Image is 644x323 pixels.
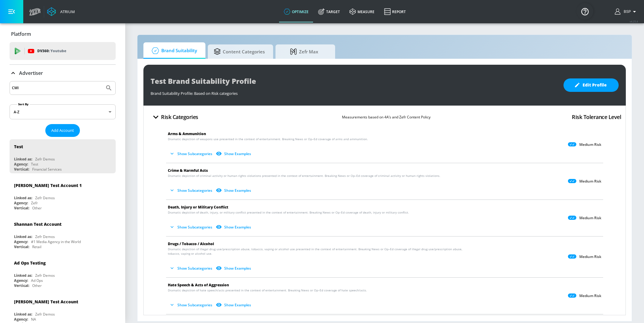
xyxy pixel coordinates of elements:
[168,222,215,232] button: Show Subcategories
[32,167,62,172] div: Financial Services
[10,104,116,119] div: A-Z
[10,217,116,251] div: Shannan Test AccountLinked as:Zefr DemosAgency:#1 Media Agency in the WorldVertical:Retail
[168,174,440,178] span: Dramatic depiction of criminal activity or human rights violations presented in the context of en...
[31,200,38,205] div: Zefr
[14,299,78,305] div: [PERSON_NAME] Test Account
[10,256,116,290] div: Ad Ops TestingLinked as:Zefr DemosAgency:Ad OpsVertical:Other
[215,300,253,310] button: Show Examples
[10,178,116,212] div: [PERSON_NAME] Test Account 1Linked as:Zefr DemosAgency:ZefrVertical:Other
[575,81,607,89] span: Edit Profile
[621,10,631,14] span: login as: bsp_linking@zefr.com
[577,3,593,20] button: Open Resource Center
[151,88,558,96] div: Brand Suitability Profile: Based on Risk categories
[615,8,638,15] button: BSP
[10,139,116,173] div: TestLinked as:Zefr DemosAgency:TestVertical:Financial Services
[14,205,29,211] div: Vertical:
[11,31,31,37] p: Platform
[563,78,619,92] button: Edit Profile
[35,312,55,317] div: Zefr Demos
[168,241,214,246] span: Drugs / Tobacco / Alcohol
[215,149,253,159] button: Show Examples
[14,200,28,205] div: Agency:
[35,195,55,200] div: Zefr Demos
[14,162,28,167] div: Agency:
[14,317,28,322] div: Agency:
[10,65,116,81] div: Advertiser
[572,113,621,121] h4: Risk Tolerance Level
[51,127,74,134] span: Add Account
[47,7,75,16] a: Atrium
[168,205,228,210] span: Death, Injury or Military Conflict
[168,300,215,310] button: Show Subcategories
[31,162,38,167] div: Test
[379,1,411,22] a: Report
[149,44,197,58] span: Brand Suitability
[215,222,253,232] button: Show Examples
[168,247,465,256] span: Dramatic depiction of illegal drug use/prescription abuse, tobacco, vaping or alcohol use present...
[45,124,80,137] button: Add Account
[17,102,30,106] label: Sort By
[168,282,229,288] span: Hate Speech & Acts of Aggression
[14,167,29,172] div: Vertical:
[14,157,32,162] div: Linked as:
[31,278,43,283] div: Ad Ops
[168,288,367,293] span: Dramatic depiction of hate speech/acts presented in the context of entertainment. Breaking News o...
[168,186,215,195] button: Show Subcategories
[31,239,81,244] div: #1 Media Agency in the World
[579,142,601,147] p: Medium Risk
[579,216,601,220] p: Medium Risk
[32,283,42,288] div: Other
[35,157,55,162] div: Zefr Demos
[14,273,32,278] div: Linked as:
[168,168,208,173] span: Crime & Harmful Acts
[14,221,61,227] div: Shannan Test Account
[32,205,42,211] div: Other
[281,44,327,59] span: Zefr Max
[168,131,206,136] span: Arms & Ammunition
[14,260,46,266] div: Ad Ops Testing
[32,244,41,249] div: Retail
[168,149,215,159] button: Show Subcategories
[579,293,601,298] p: Medium Risk
[14,283,29,288] div: Vertical:
[630,20,638,23] span: v 4.25.4
[35,234,55,239] div: Zefr Demos
[345,1,379,22] a: measure
[168,137,368,141] span: Dramatic depiction of weapons use presented in the context of entertainment. Breaking News or Op–...
[14,234,32,239] div: Linked as:
[31,317,36,322] div: NA
[579,254,601,259] p: Medium Risk
[14,312,32,317] div: Linked as:
[148,110,201,124] button: Risk Categories
[14,278,28,283] div: Agency:
[14,239,28,244] div: Agency:
[10,26,116,42] div: Platform
[12,84,102,92] input: Search by name
[37,48,66,54] p: DV360:
[215,263,253,273] button: Show Examples
[14,183,82,188] div: [PERSON_NAME] Test Account 1
[58,9,75,14] div: Atrium
[342,114,431,120] p: Measurements based on 4A’s and Zefr Content Policy
[14,144,23,149] div: Test
[35,273,55,278] div: Zefr Demos
[10,42,116,60] div: DV360: Youtube
[161,113,198,121] h4: Risk Categories
[19,70,43,76] p: Advertiser
[215,186,253,195] button: Show Examples
[168,210,409,215] span: Dramatic depiction of death, injury, or military conflict presented in the context of entertainme...
[50,48,66,54] p: Youtube
[279,1,313,22] a: optimize
[214,44,265,59] span: Content Categories
[102,81,115,95] button: Submit Search
[14,244,29,249] div: Vertical:
[313,1,345,22] a: Target
[168,263,215,273] button: Show Subcategories
[579,179,601,184] p: Medium Risk
[14,195,32,200] div: Linked as:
